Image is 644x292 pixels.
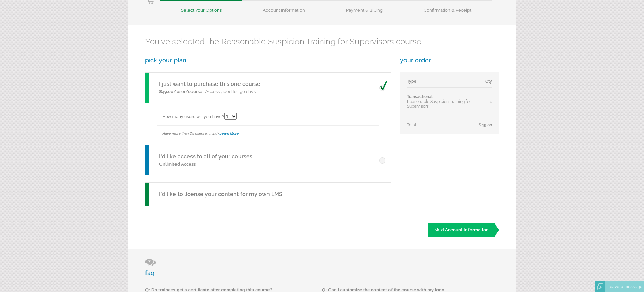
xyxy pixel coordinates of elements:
span: Unlimited Access [159,162,196,167]
span: Account Information [445,227,489,232]
a: I'd like access to all of your courses. [159,153,254,160]
span: $49.00/user/course [159,89,202,94]
h3: pick your plan [145,57,390,64]
span: Transactional [407,94,433,99]
td: Qty [479,79,492,88]
a: I'd like to license your content for my own LMS. [145,182,390,206]
h5: I'd like to license your content for my own LMS. [159,190,283,198]
span: $49.00 [479,123,492,127]
td: Total [407,119,479,128]
h3: your order [400,57,499,64]
a: Next:Account Information [428,223,499,237]
h5: I just want to purchase this one course. [159,80,261,88]
a: Learn More [219,131,239,135]
div: Leave a message [605,281,644,292]
h3: faq [145,259,499,276]
div: 1 [479,99,492,104]
p: - Access good for 90 days. [159,88,261,95]
img: Offline [597,283,603,290]
h2: You've selected the Reasonable Suspicion Training for Supervisors course. [145,36,499,46]
div: How many users will you have? [162,110,390,125]
span: Reasonable Suspicion Training for Supervisors [407,99,471,109]
td: Type [407,79,479,88]
div: Have more than 25 users in mind? [162,126,390,141]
